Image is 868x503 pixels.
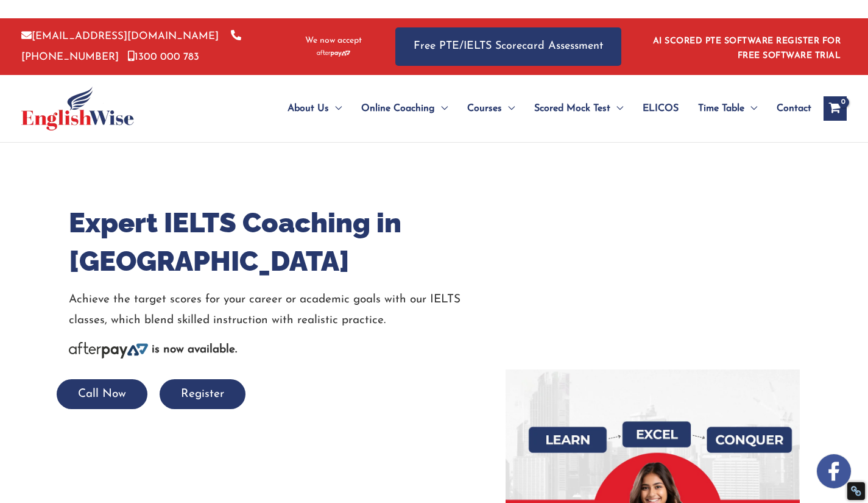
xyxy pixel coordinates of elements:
[610,87,623,130] span: Menu Toggle
[646,27,847,66] aside: Header Widget 1
[817,454,851,488] img: white-facebook.png
[317,50,350,57] img: Afterpay-Logo
[329,87,342,130] span: Menu Toggle
[278,87,351,130] a: About UsMenu Toggle
[305,35,362,47] span: We now accept
[633,87,688,130] a: ELICOS
[21,87,134,130] img: cropped-ew-logo
[57,379,147,409] button: Call Now
[69,290,488,330] p: Achieve the target scores for your career or academic goals with our IELTS classes, which blend s...
[767,87,811,130] a: Contact
[152,344,237,355] b: is now available.
[128,52,199,62] a: 1300 000 783
[435,87,448,130] span: Menu Toggle
[361,87,435,130] span: Online Coaching
[744,87,757,130] span: Menu Toggle
[258,87,811,130] nav: Site Navigation: Main Menu
[824,96,847,121] a: View Shopping Cart, empty
[653,37,841,60] a: AI SCORED PTE SOFTWARE REGISTER FOR FREE SOFTWARE TRIAL
[21,31,219,41] a: [EMAIL_ADDRESS][DOMAIN_NAME]
[643,87,679,130] span: ELICOS
[502,87,515,130] span: Menu Toggle
[777,87,811,130] span: Contact
[395,27,621,66] a: Free PTE/IELTS Scorecard Assessment
[698,87,744,130] span: Time Table
[524,87,633,130] a: Scored Mock TestMenu Toggle
[288,87,329,130] span: About Us
[534,87,610,130] span: Scored Mock Test
[69,204,488,280] h1: Expert IELTS Coaching in [GEOGRAPHIC_DATA]
[688,87,767,130] a: Time TableMenu Toggle
[160,388,245,400] a: Register
[21,31,241,62] a: [PHONE_NUMBER]
[57,388,147,400] a: Call Now
[69,342,148,359] img: Afterpay-Logo
[160,379,245,409] button: Register
[850,485,862,497] div: Restore Info Box &#10;&#10;NoFollow Info:&#10; META-Robots NoFollow: &#09;true&#10; META-Robots N...
[467,87,502,130] span: Courses
[457,87,524,130] a: CoursesMenu Toggle
[351,87,457,130] a: Online CoachingMenu Toggle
